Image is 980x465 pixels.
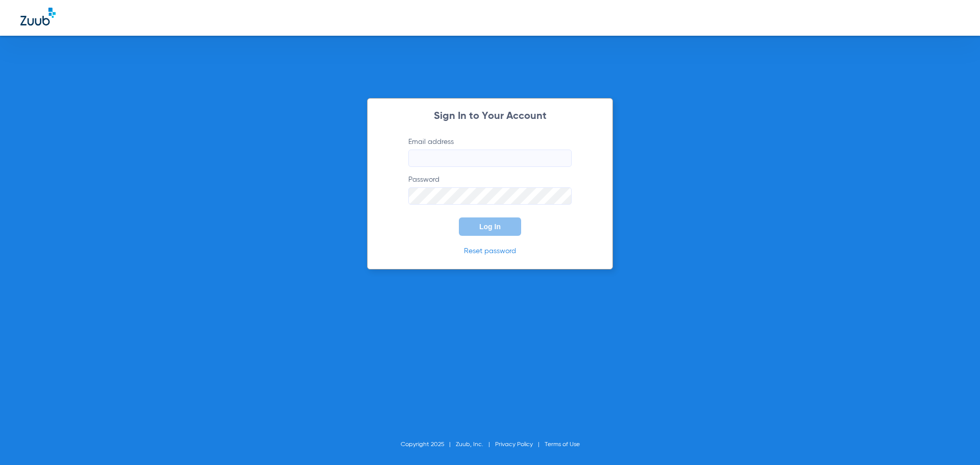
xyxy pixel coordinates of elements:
span: Log In [479,223,501,231]
li: Copyright 2025 [401,439,456,450]
label: Password [408,175,572,205]
a: Terms of Use [545,442,580,448]
img: Zuub Logo [20,8,56,26]
a: Privacy Policy [495,442,533,448]
button: Log In [459,217,521,236]
h2: Sign In to Your Account [393,111,587,121]
input: Email address [408,150,572,167]
a: Reset password [464,248,516,255]
li: Zuub, Inc. [456,439,495,450]
input: Password [408,187,572,205]
label: Email address [408,137,572,167]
